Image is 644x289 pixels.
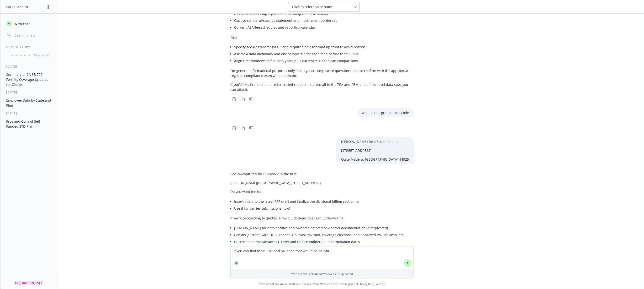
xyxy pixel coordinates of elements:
div: Chat History [0,45,58,49]
li: Eligibility rules (hours/waiting period), employer contributions, and participation [234,245,414,252]
p: [PERSON_NAME] Real Estate Capital [341,139,409,144]
p: Do you want me to: [230,189,414,194]
li: Census (current, with DOB, gender, zip, class/division, coverage elections, and approved Vol Life... [234,231,414,238]
p: Web search is disabled when a file is uploaded [233,272,411,276]
p: Got it—captured for Division 2 in the RFP: [230,171,414,176]
button: Pros and Cons of Self-Funded STD Plan [4,117,54,130]
input: Search chats [14,32,52,38]
li: Use it for carrier submissions now? [234,205,414,212]
li: Current plan docs/invoices (TriNet and Choice Builder), plus termination dates [234,238,414,245]
button: Thumbs down [248,125,255,131]
li: Specify secure transfer (SFTP) and required fields/format up front to avoid rework. [234,44,414,50]
p: If we’re proceeding to quotes, a few quick items to speed underwriting: [230,216,414,221]
li: [PERSON_NAME]/lag reports and pending claims inventory [234,10,414,17]
span: Nova Assist can make mistakes. Explore what Nova can do: Browse prompt library for and [2,279,642,289]
p: If you’d like, I can send a pre-formatted request letter/email to the TPA and PBM and a field-lev... [230,82,414,92]
li: [PERSON_NAME] for both entities and ownership/common-control documentation (if requested) [234,224,414,231]
svg: Copy to clipboard [232,97,236,101]
div: [DATE] [0,65,58,69]
p: Tips [230,35,414,40]
span: New chat [14,21,30,26]
button: Thumbs down [248,96,255,103]
li: Ask for a data dictionary and one sample file for each feed before the full pull. [234,50,414,57]
li: Captive collateral/surplus statement and most recent bordereau [234,17,414,24]
li: Insert this into the latest RFP draft and finalize the divisional billing section, or [234,198,414,205]
p: what is this groups SICS code [362,110,409,115]
button: Summary of CA SB 729 Fertility Coverage Updates for Clients [4,71,54,88]
span: Click to select an account [292,5,333,9]
li: Align time windows to full plan years plus current YTD for clean comparisons. [234,57,414,64]
textarea: If you can find their FEIN and SIC code that would be helpfu [231,246,413,269]
div: [DATE] [0,111,58,115]
p: [STREET_ADDRESS] [341,148,409,153]
p: For general informational purposes only. For legal or compliance questions, please confirm with t... [230,68,414,78]
p: Current account [9,53,30,57]
button: Click to select an account [288,2,360,12]
p: [PERSON_NAME][GEOGRAPHIC_DATA][STREET_ADDRESS] [230,180,414,185]
a: TR [382,282,385,286]
svg: Copy to clipboard [232,126,236,130]
li: Current ASA/fee schedules and reporting calendar [234,24,414,31]
button: Employee Data by State and Plan [4,96,54,109]
h1: Nova Assist [6,4,29,9]
a: BI [373,282,375,286]
button: New chat [4,19,54,28]
div: [DATE] [0,90,58,94]
p: All accounts [33,53,49,57]
p: Corte Madera, [GEOGRAPHIC_DATA] 94925 [341,157,409,162]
